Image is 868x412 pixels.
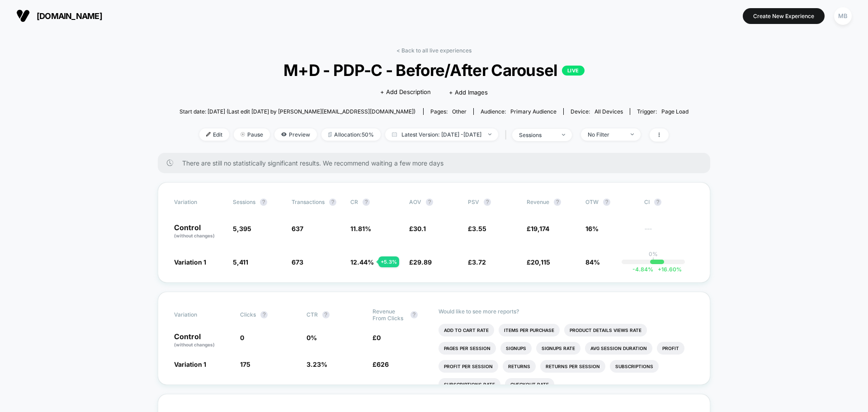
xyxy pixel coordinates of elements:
li: Pages Per Session [439,342,496,355]
div: Trigger: [637,108,689,115]
span: Transactions [292,199,325,205]
span: £ [373,334,381,341]
span: 5,411 [233,258,248,266]
span: -4.84 % [632,266,653,273]
p: Control [174,224,224,239]
span: 30.1 [413,225,426,232]
img: edit [206,132,211,137]
span: CI [644,199,694,206]
img: end [488,133,491,135]
button: ? [603,199,610,206]
button: ? [426,199,433,206]
span: 0 [240,334,244,341]
span: Edit [199,128,229,141]
span: Device: [563,108,630,115]
div: MB [834,7,852,25]
span: 626 [377,360,389,368]
button: MB [831,7,854,25]
span: + Add Description [380,88,431,97]
li: Profit [657,342,684,355]
span: £ [527,258,550,266]
li: Returns Per Session [540,360,605,373]
div: No Filter [588,131,624,138]
span: 0 [377,334,381,341]
span: all devices [594,108,623,115]
span: 16.60 % [653,266,682,273]
div: Audience: [481,108,557,115]
li: Subscriptions Rate [439,378,500,391]
span: CTR [307,311,318,318]
div: + 5.3 % [378,256,399,267]
div: Pages: [430,108,467,115]
p: | [652,257,654,264]
button: ? [484,199,491,206]
span: 3.55 [472,225,486,232]
span: Latest Version: [DATE] - [DATE] [385,128,498,141]
span: 20,115 [531,258,550,266]
a: < Back to all live experiences [396,47,472,54]
span: 11.81 % [350,225,371,232]
p: Control [174,333,231,348]
span: --- [644,226,694,239]
span: Variation 1 [174,360,206,368]
span: 3.23 % [307,360,327,368]
span: 637 [292,225,303,232]
li: Signups Rate [536,342,580,355]
span: PSV [468,199,479,205]
span: Revenue [527,199,549,205]
p: Would like to see more reports? [439,308,694,315]
span: There are still no statistically significant results. We recommend waiting a few more days [182,159,692,167]
span: £ [373,360,389,368]
span: 3.72 [472,258,486,266]
span: £ [468,258,486,266]
li: Subscriptions [610,360,659,373]
button: ? [322,311,330,318]
span: Variation [174,308,224,322]
span: (without changes) [174,342,215,347]
span: Allocation: 50% [321,128,381,141]
span: £ [468,225,486,232]
button: ? [654,199,661,206]
li: Product Details Views Rate [564,324,647,336]
span: Page Load [661,108,689,115]
li: Avg Session Duration [585,342,652,355]
span: (without changes) [174,233,215,238]
span: CR [350,199,358,205]
button: ? [410,311,418,318]
span: + Add Images [449,89,488,96]
span: 29.89 [413,258,432,266]
span: Revenue From Clicks [373,308,406,322]
span: other [452,108,467,115]
span: 5,395 [233,225,251,232]
li: Items Per Purchase [499,324,560,336]
div: sessions [519,132,555,138]
span: AOV [409,199,421,205]
li: Signups [500,342,532,355]
span: Clicks [240,311,256,318]
span: [DOMAIN_NAME] [37,11,102,21]
span: Preview [274,128,317,141]
span: Variation [174,199,224,206]
img: end [241,132,245,137]
img: end [631,133,634,135]
span: Sessions [233,199,255,205]
li: Checkout Rate [505,378,554,391]
p: 0% [649,251,658,257]
button: ? [554,199,561,206]
li: Profit Per Session [439,360,498,373]
button: [DOMAIN_NAME] [14,9,105,23]
span: Primary Audience [510,108,557,115]
img: end [562,134,565,136]
button: ? [260,199,267,206]
span: 16% [585,225,599,232]
span: £ [409,258,432,266]
span: 175 [240,360,250,368]
span: OTW [585,199,635,206]
span: £ [527,225,549,232]
span: 19,174 [531,225,549,232]
span: 84% [585,258,600,266]
span: + [658,266,661,273]
span: £ [409,225,426,232]
span: Pause [234,128,270,141]
span: 673 [292,258,303,266]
